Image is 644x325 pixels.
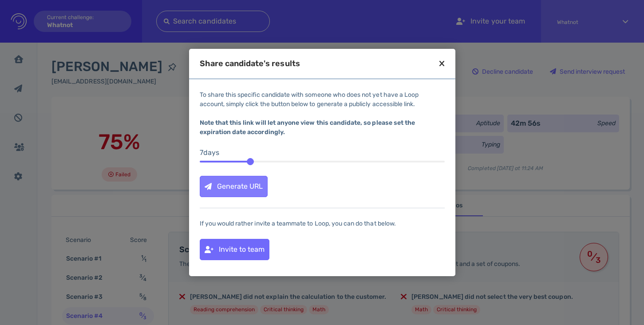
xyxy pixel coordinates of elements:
div: To share this specific candidate with someone who does not yet have a Loop account, simply click ... [200,90,445,137]
div: If you would rather invite a teammate to Loop, you can do that below. [200,219,445,228]
div: 7 day s [200,147,445,158]
div: Generate URL [200,176,267,197]
button: Invite to team [200,239,269,260]
div: Share candidate's results [200,59,300,67]
div: Invite to team [200,239,269,260]
b: Note that this link will let anyone view this candidate, so please set the expiration date accord... [200,119,415,136]
button: Generate URL [200,176,268,197]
